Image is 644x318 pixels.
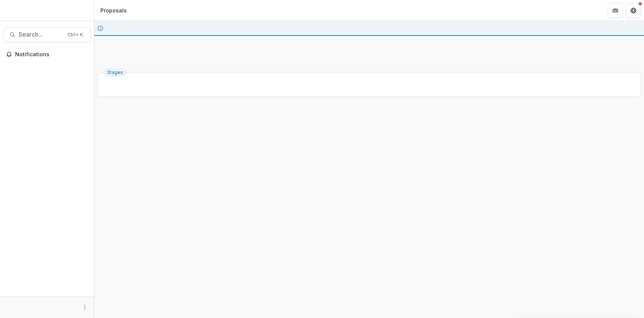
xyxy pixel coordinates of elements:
[66,31,85,39] div: Ctrl + K
[97,5,130,16] nav: breadcrumb
[18,31,63,38] span: Search...
[608,3,623,18] button: Partners
[107,70,123,75] span: Stages
[15,51,88,58] span: Notifications
[626,3,641,18] button: Get Help
[3,27,91,42] button: Search...
[3,48,91,60] button: Notifications
[80,303,89,312] button: More
[100,6,127,14] div: Proposals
